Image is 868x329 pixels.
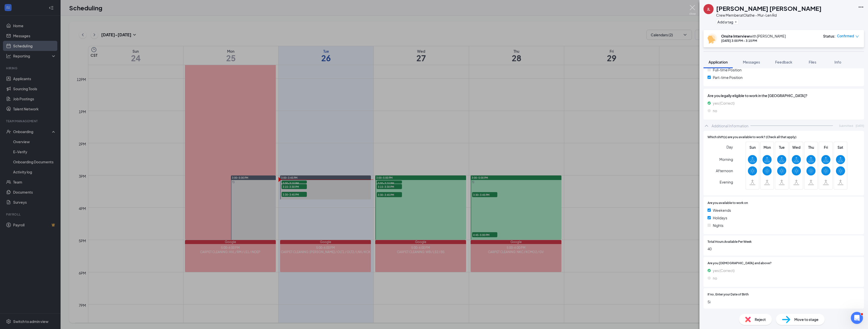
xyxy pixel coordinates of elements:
span: Info [834,60,841,64]
div: Additional Information [712,123,748,128]
div: with [PERSON_NAME] [721,34,786,39]
span: Si [708,299,860,305]
span: Morning [719,155,733,164]
svg: Plus [734,20,737,23]
span: Which shift(s) are you available to work? (Check all that apply) [708,135,796,140]
span: Are you [DEMOGRAPHIC_DATA] and above? [708,261,772,266]
span: Tue [777,144,786,150]
div: Status : [823,34,835,39]
span: 40 [708,246,860,252]
span: Fri [821,144,830,150]
span: Move to stage [794,317,819,322]
span: no [713,108,717,113]
span: Total Hours Available Per Week [708,240,752,244]
span: no [713,275,717,281]
span: Evening [720,177,733,187]
button: PlusAdd a tag [716,19,739,24]
span: Feedback [775,60,792,64]
span: Reject [755,317,766,322]
span: Mon [763,144,772,150]
span: down [855,35,859,38]
span: Nights [713,223,723,228]
iframe: Intercom live chat [851,312,863,324]
span: Day [726,144,733,150]
span: Are you legally eligible to work in the [GEOGRAPHIC_DATA]? [708,93,860,98]
span: Thu [806,144,816,150]
span: Are you available to work on [708,201,748,205]
b: Onsite Interview [721,34,750,38]
span: Messages [743,60,760,64]
span: Afternoon [716,166,733,175]
span: yes (Correct) [713,268,735,273]
span: Confirmed [837,34,854,39]
span: Sun [748,144,757,150]
span: yes (Correct) [713,100,735,106]
span: Wed [792,144,801,150]
div: JL [707,7,710,12]
span: Application [709,60,728,64]
span: Full-time Position [713,67,742,73]
span: Sat [836,144,845,150]
span: Holidays [713,215,727,221]
svg: ChevronUp [703,123,710,129]
div: Crew Member at Olathe - Mur-Len Rd [716,13,822,18]
div: [DATE] 3:00 PM - 3:15 PM [721,39,786,43]
svg: Ellipses [858,4,864,10]
span: [DATE] [856,124,864,128]
span: Weekends [713,207,731,213]
span: Files [809,60,816,64]
span: If no, Enter your Date of Birth [708,292,749,297]
span: Part-time Position [713,75,743,80]
span: Submitted: [839,124,854,128]
h1: [PERSON_NAME] [PERSON_NAME] [716,4,822,13]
